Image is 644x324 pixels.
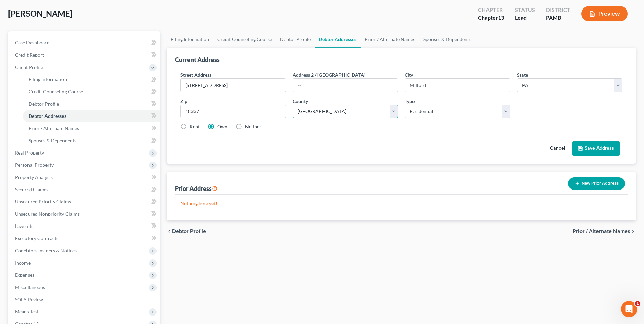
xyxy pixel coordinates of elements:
div: Chapter [478,14,504,22]
span: Credit Counseling Course [29,89,83,94]
div: Lead [515,14,535,22]
span: Lawsuits [15,223,33,229]
span: Filing Information [29,76,67,82]
span: Client Profile [15,64,43,70]
span: Personal Property [15,162,54,168]
span: Case Dashboard [15,40,50,46]
label: Rent [190,123,200,130]
a: Executory Contracts [10,232,160,245]
span: [PERSON_NAME] [8,8,72,18]
span: Real Property [15,150,44,156]
span: Debtor Addresses [29,113,66,119]
button: New Prior Address [568,177,625,190]
a: Debtor Addresses [315,31,361,48]
span: Means Test [15,309,38,314]
span: Secured Claims [15,186,48,192]
i: chevron_right [630,229,636,234]
a: Credit Counseling Course [23,86,160,98]
div: Chapter [478,6,504,14]
label: Address 2 / [GEOGRAPHIC_DATA] [293,71,365,78]
span: Debtor Profile [172,229,206,234]
a: Property Analysis [10,171,160,183]
label: Neither [245,123,261,130]
input: Enter street address [181,79,285,92]
div: District [546,6,570,14]
a: Unsecured Nonpriority Claims [10,208,160,220]
input: XXXXX [180,105,286,118]
a: Prior / Alternate Names [23,122,160,134]
span: SOFA Review [15,296,43,302]
button: Preview [581,6,628,21]
div: PAMB [546,14,570,22]
button: Prior / Alternate Names chevron_right [573,229,636,234]
span: Debtor Profile [29,101,59,107]
a: Debtor Profile [23,98,160,110]
span: Unsecured Priority Claims [15,199,71,204]
label: Type [405,97,415,105]
span: State [517,72,528,78]
span: 13 [498,14,504,21]
a: Credit Report [10,49,160,61]
span: County [293,98,308,104]
p: Nothing here yet! [180,200,622,207]
iframe: Intercom live chat [621,301,637,317]
span: 1 [635,301,640,306]
a: Case Dashboard [10,37,160,49]
span: Expenses [15,272,34,278]
label: Own [217,123,227,130]
span: Unsecured Nonpriority Claims [15,211,80,217]
a: Lawsuits [10,220,160,232]
span: Miscellaneous [15,284,45,290]
span: Credit Report [15,52,44,58]
span: Property Analysis [15,174,53,180]
span: Street Address [180,72,211,78]
a: Secured Claims [10,183,160,196]
i: chevron_left [167,229,172,234]
input: -- [293,79,398,92]
a: SOFA Review [10,293,160,306]
span: Codebtors Insiders & Notices [15,248,77,253]
div: Current Address [175,56,220,64]
span: Prior / Alternate Names [29,125,79,131]
a: Spouses & Dependents [419,31,475,48]
button: chevron_left Debtor Profile [167,229,206,234]
a: Filing Information [23,73,160,86]
span: Prior / Alternate Names [573,229,630,234]
a: Spouses & Dependents [23,134,160,147]
span: Zip [180,98,187,104]
a: Debtor Addresses [23,110,160,122]
input: Enter city... [405,79,510,92]
a: Credit Counseling Course [213,31,276,48]
a: Unsecured Priority Claims [10,196,160,208]
span: Income [15,260,31,266]
span: Executory Contracts [15,235,58,241]
div: Status [515,6,535,14]
button: Save Address [572,141,620,156]
a: Filing Information [167,31,213,48]
a: Debtor Profile [276,31,315,48]
button: Cancel [542,142,572,155]
a: Prior / Alternate Names [361,31,419,48]
span: City [405,72,413,78]
div: Prior Address [175,184,217,193]
span: Spouses & Dependents [29,138,76,143]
